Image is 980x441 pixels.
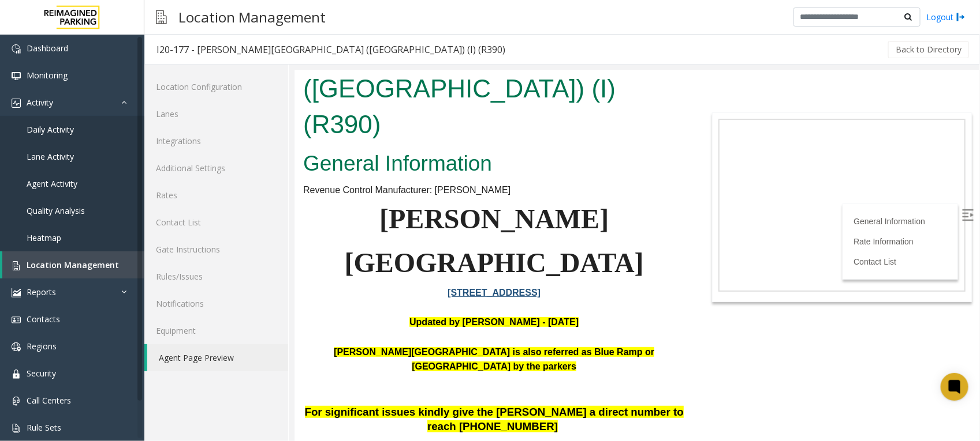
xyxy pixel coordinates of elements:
[144,154,288,182] a: Additional Settings
[27,422,61,433] span: Rule Sets
[144,100,288,127] a: Lanes
[27,97,53,108] span: Activity
[27,232,61,243] span: Heatmap
[12,342,21,352] img: 'icon'
[144,290,288,317] a: Notifications
[27,287,56,297] span: Reports
[27,70,68,81] span: Monitoring
[173,3,331,31] h3: Location Management
[12,370,21,379] img: 'icon'
[27,259,119,270] span: Location Management
[144,236,288,263] a: Gate Instructions
[888,41,969,58] button: Back to Directory
[156,3,167,31] img: pageIcon
[27,43,68,54] span: Dashboard
[27,395,71,406] span: Call Centers
[144,182,288,209] a: Rates
[27,151,74,162] span: Lane Activity
[50,133,349,208] span: [PERSON_NAME][GEOGRAPHIC_DATA]
[10,336,389,363] span: For significant issues kindly give the [PERSON_NAME] a direct number to reach [PHONE_NUMBER]
[9,78,390,108] h2: General Information
[147,344,288,371] a: Agent Page Preview
[27,205,85,216] span: Quality Analysis
[144,263,288,290] a: Rules/Issues
[27,178,77,189] span: Agent Activity
[156,42,505,57] div: I20-177 - [PERSON_NAME][GEOGRAPHIC_DATA] ([GEOGRAPHIC_DATA]) (I) (R390)
[12,71,21,81] img: 'icon'
[668,139,679,150] img: Open/Close Sidebar Menu
[12,315,21,325] img: 'icon'
[12,397,21,406] img: 'icon'
[12,288,21,297] img: 'icon'
[115,247,284,257] font: Updated by [PERSON_NAME] - [DATE]
[27,124,74,135] span: Daily Activity
[144,73,288,100] a: Location Configuration
[926,11,966,23] a: Logout
[12,261,21,270] img: 'icon'
[9,115,216,125] span: Revenue Control Manufacturer: [PERSON_NAME]
[559,187,602,196] a: Contact List
[39,277,360,301] b: [PERSON_NAME][GEOGRAPHIC_DATA] is also referred as Blue Ramp or [GEOGRAPHIC_DATA] by the parkers
[144,127,288,154] a: Integrations
[27,341,57,352] span: Regions
[144,209,288,236] a: Contact List
[2,251,144,278] a: Location Management
[12,99,21,108] img: 'icon'
[559,146,631,156] a: General Information
[144,317,288,344] a: Equipment
[12,44,21,54] img: 'icon'
[153,217,246,227] a: [STREET_ADDRESS]
[12,424,21,433] img: 'icon'
[27,368,56,379] span: Security
[27,314,60,325] span: Contacts
[956,11,966,23] img: logout
[559,167,619,176] a: Rate Information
